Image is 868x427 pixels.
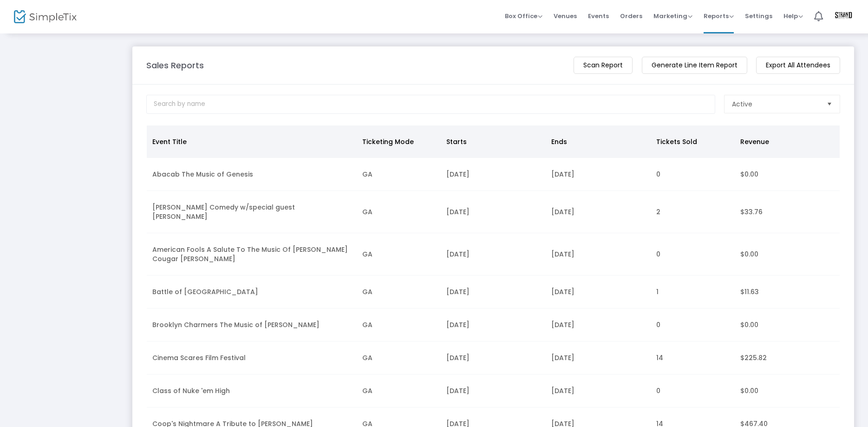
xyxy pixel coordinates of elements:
[704,12,734,20] span: Reports
[823,95,836,113] button: Select
[546,158,651,191] td: [DATE]
[651,374,735,407] td: 0
[735,342,840,374] td: $225.82
[651,276,735,309] td: 1
[357,309,441,342] td: GA
[546,191,651,233] td: [DATE]
[147,276,357,309] td: Battle of [GEOGRAPHIC_DATA]
[441,342,546,374] td: [DATE]
[642,57,747,74] m-button: Generate Line Item Report
[651,125,735,158] th: Tickets Sold
[147,374,357,407] td: Class of Nuke 'em High
[620,4,642,28] span: Orders
[740,137,769,146] span: Revenue
[147,309,357,342] td: Brooklyn Charmers The Music of [PERSON_NAME]
[651,233,735,276] td: 0
[745,4,772,28] span: Settings
[441,158,546,191] td: [DATE]
[441,276,546,309] td: [DATE]
[651,309,735,342] td: 0
[756,57,840,74] m-button: Export All Attendees
[441,233,546,276] td: [DATE]
[735,374,840,407] td: $0.00
[574,57,633,74] m-button: Scan Report
[735,233,840,276] td: $0.00
[147,233,357,276] td: American Fools A Salute To The Music Of [PERSON_NAME] Cougar [PERSON_NAME]
[357,276,441,309] td: GA
[546,276,651,309] td: [DATE]
[147,158,357,191] td: Abacab The Music of Genesis
[651,342,735,374] td: 14
[783,12,803,20] span: Help
[546,309,651,342] td: [DATE]
[735,158,840,191] td: $0.00
[588,4,609,28] span: Events
[357,233,441,276] td: GA
[441,309,546,342] td: [DATE]
[546,125,651,158] th: Ends
[441,191,546,233] td: [DATE]
[441,125,546,158] th: Starts
[735,191,840,233] td: $33.76
[146,95,715,114] input: Search by name
[147,342,357,374] td: Cinema Scares Film Festival
[357,125,441,158] th: Ticketing Mode
[546,233,651,276] td: [DATE]
[735,309,840,342] td: $0.00
[357,158,441,191] td: GA
[651,158,735,191] td: 0
[732,99,752,109] span: Active
[735,276,840,309] td: $11.63
[546,374,651,407] td: [DATE]
[357,191,441,233] td: GA
[554,4,577,28] span: Venues
[441,374,546,407] td: [DATE]
[147,125,357,158] th: Event Title
[546,342,651,374] td: [DATE]
[653,12,692,20] span: Marketing
[357,374,441,407] td: GA
[651,191,735,233] td: 2
[505,12,542,20] span: Box Office
[147,191,357,233] td: [PERSON_NAME] Comedy w/special guest [PERSON_NAME]
[357,342,441,374] td: GA
[146,59,204,72] m-panel-title: Sales Reports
